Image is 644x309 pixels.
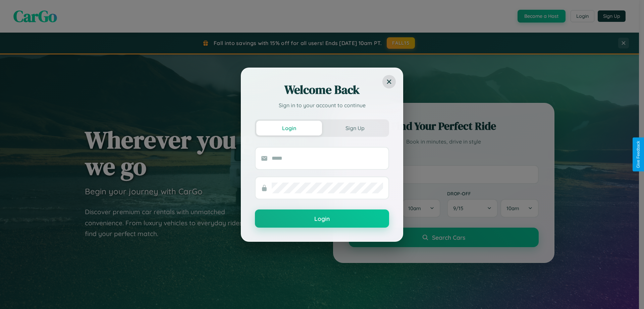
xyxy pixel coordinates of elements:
[255,82,389,98] h2: Welcome Back
[322,121,388,136] button: Sign Up
[256,121,322,136] button: Login
[636,141,641,168] div: Give Feedback
[255,101,389,109] p: Sign in to your account to continue
[255,209,389,228] button: Login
